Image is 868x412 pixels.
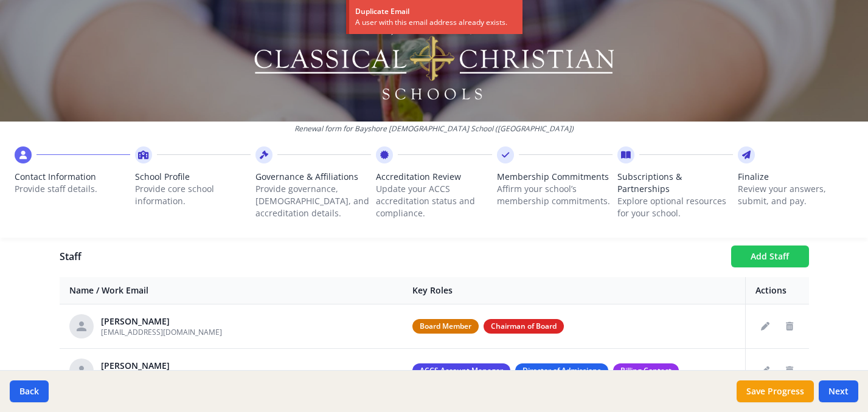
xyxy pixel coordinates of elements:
[101,315,222,328] div: [PERSON_NAME]
[731,245,809,267] button: Add Staff
[617,195,733,219] p: Explore optional resources for your school.
[252,18,616,103] img: Logo
[412,319,479,334] span: Board Member
[60,249,721,264] h1: Staff
[255,171,371,183] span: Governance & Affiliations
[135,183,251,207] p: Provide core school information.
[101,360,222,372] div: [PERSON_NAME]
[780,317,799,336] button: Delete staff
[497,171,613,183] span: Membership Commitments
[15,171,130,183] span: Contact Information
[484,319,564,334] span: Chairman of Board
[60,277,403,304] th: Name / Work Email
[738,183,853,207] p: Review your answers, submit, and pay.
[355,17,516,28] div: A user with this email address already exists.
[101,327,222,337] span: [EMAIL_ADDRESS][DOMAIN_NAME]
[737,380,814,402] button: Save Progress
[738,171,853,183] span: Finalize
[497,183,613,207] p: Affirm your school’s membership commitments.
[355,6,516,17] div: Duplicate Email
[755,361,775,380] button: Edit staff
[10,380,49,402] button: Back
[412,363,510,378] span: ACCS Account Manager
[515,363,608,378] span: Director of Admissions
[755,317,775,336] button: Edit staff
[255,183,371,219] p: Provide governance, [DEMOGRAPHIC_DATA], and accreditation details.
[780,361,799,380] button: Delete staff
[376,183,491,219] p: Update your ACCS accreditation status and compliance.
[613,363,679,378] span: Billing Contact
[819,380,858,402] button: Next
[403,277,745,304] th: Key Roles
[376,171,491,183] span: Accreditation Review
[135,171,251,183] span: School Profile
[745,277,809,304] th: Actions
[617,171,733,195] span: Subscriptions & Partnerships
[15,183,130,195] p: Provide staff details.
